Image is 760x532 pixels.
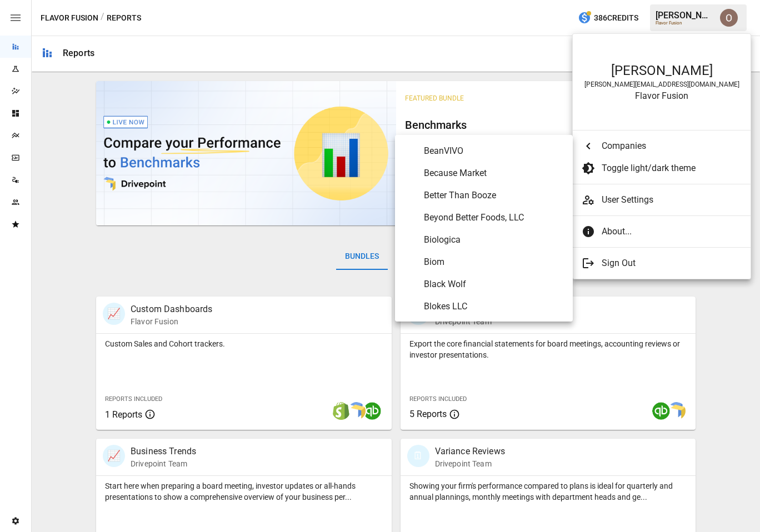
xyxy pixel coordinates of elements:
span: Beyond Better Foods, LLC [424,211,564,224]
span: Biom [424,255,564,269]
span: BeanVIVO [424,144,564,158]
span: Black Wolf [424,278,564,291]
span: Because Market [424,167,564,180]
div: Flavor Fusion [584,91,739,101]
span: Sign Out [602,257,742,270]
div: [PERSON_NAME] [584,63,739,78]
span: User Settings [602,193,742,207]
span: Companies [602,139,742,153]
span: Blokes LLC [424,300,564,313]
span: Biologica [424,233,564,247]
span: Toggle light/dark theme [602,162,742,175]
span: Better Than Booze [424,189,564,202]
span: About... [602,225,742,238]
div: [PERSON_NAME][EMAIL_ADDRESS][DOMAIN_NAME] [584,81,739,88]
